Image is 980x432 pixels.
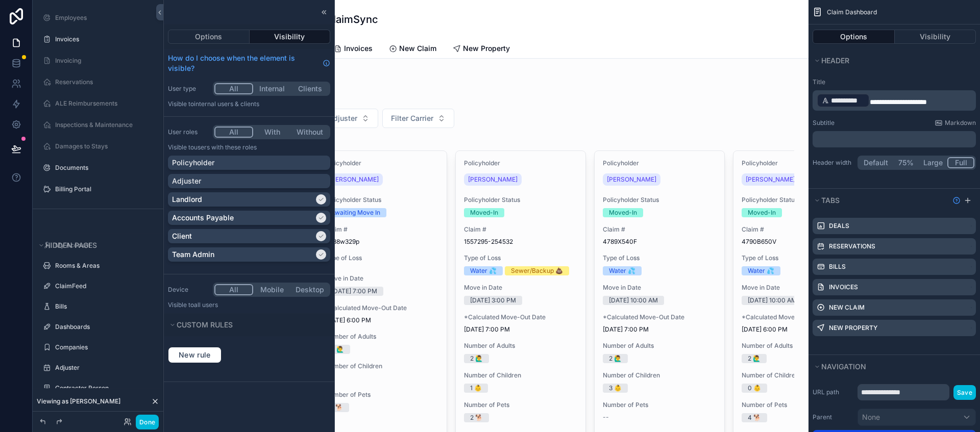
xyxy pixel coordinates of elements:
label: Header width [813,159,853,167]
a: New Property [453,39,510,60]
label: ALE Reimbursements [55,99,151,108]
button: All [214,83,253,94]
label: Invoices [55,35,151,43]
label: Device [168,286,209,294]
span: all users [194,301,218,309]
label: New Property [829,324,877,332]
span: Tabs [821,196,840,205]
span: Invoices [344,43,373,54]
label: Employees [55,14,151,22]
p: Landlord [172,194,202,205]
span: New Property [463,43,510,54]
a: New Claim [389,39,436,60]
p: Visible to [168,100,330,108]
label: Rooms & Areas [55,262,151,270]
span: Header [821,56,849,65]
label: Adjuster [55,364,151,372]
button: All [214,284,253,295]
label: Invoices [829,283,858,291]
p: Team Admin [172,249,214,260]
svg: Show help information [952,196,961,205]
button: 75% [893,157,919,168]
label: Bills [829,263,846,271]
label: Damages to Stays [55,142,151,150]
p: Policyholder [172,158,214,168]
a: Markdown [935,119,976,127]
button: Visibility [895,30,976,44]
button: Full [947,157,974,168]
label: User type [168,85,209,93]
a: How do I choose when the element is visible? [168,53,330,73]
button: Mobile [253,284,291,295]
p: Accounts Payable [172,213,234,223]
button: Tabs [813,193,948,208]
button: Options [168,30,250,44]
span: Claim Dashboard [827,8,877,16]
label: URL path [813,388,853,396]
button: Default [859,157,893,168]
span: Markdown [945,119,976,127]
div: scrollable content [813,90,976,111]
label: New Claim [829,303,865,312]
button: Options [813,30,895,44]
span: Internal users & clients [194,100,259,108]
a: Dashboards [55,323,151,331]
label: Inspections & Maintenance [55,121,151,129]
label: Invoicing [55,57,151,65]
label: My Account [55,241,151,249]
span: Users with these roles [194,143,257,151]
label: Subtitle [813,119,835,127]
button: Custom rules [168,318,324,332]
label: ClaimFeed [55,282,151,290]
span: New rule [175,350,215,360]
label: Contractor Person [55,384,151,392]
p: Visible to [168,301,330,309]
label: Billing Portal [55,185,151,193]
span: Custom rules [177,320,233,329]
button: With [253,126,291,138]
button: Large [919,157,947,168]
button: Navigation [813,360,970,374]
label: Reservations [55,78,151,86]
label: Companies [55,343,151,351]
button: Internal [253,83,291,94]
label: User roles [168,128,209,136]
label: Documents [55,164,151,172]
button: New rule [168,347,222,363]
label: Title [813,78,976,86]
div: scrollable content [813,131,976,147]
button: Save [953,385,976,400]
span: Viewing as [PERSON_NAME] [37,397,120,405]
span: New Claim [399,43,436,54]
label: Reservations [829,242,875,250]
button: Without [291,126,329,138]
p: Adjuster [172,176,201,186]
label: Parent [813,413,853,421]
button: Done [136,415,159,429]
a: Invoices [334,39,373,60]
label: Bills [55,302,151,311]
button: Desktop [291,284,329,295]
button: None [857,409,976,426]
span: How do I choose when the element is visible? [168,53,318,73]
button: All [214,126,253,138]
p: Visible to [168,143,330,151]
label: Deals [829,222,849,230]
p: Client [172,231,192,241]
button: Visibility [250,30,331,44]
